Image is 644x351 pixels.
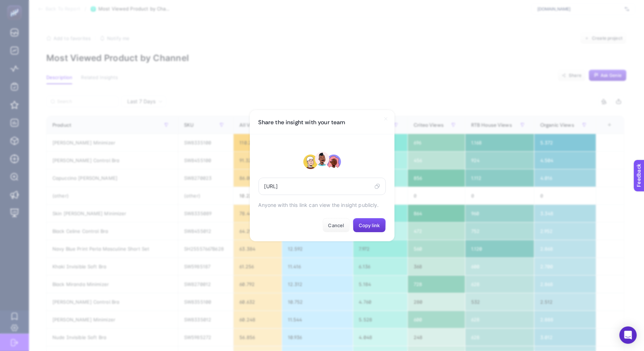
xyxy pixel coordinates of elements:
div: Open Intercom Messenger [619,326,637,344]
span: Cancel [328,222,344,228]
span: [URL] [264,183,372,189]
p: Anyone with this link can view the insight publicly. [259,201,386,209]
img: avatar-group2.png [303,152,341,169]
button: Cancel [323,218,350,233]
span: Copy link [359,222,380,228]
h1: Share the insight with your team [259,119,345,126]
button: Copy link [353,218,386,233]
span: Feedback [4,2,27,8]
